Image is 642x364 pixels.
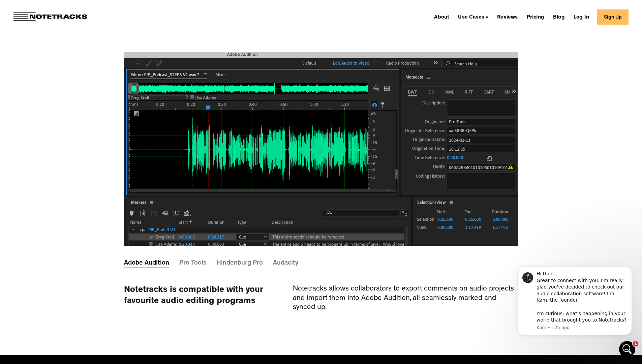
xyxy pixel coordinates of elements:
iframe: Intercom notifications message [507,260,642,339]
div: Use Cases [455,11,491,22]
span: 1 [633,341,638,346]
div: Use Cases [458,15,484,20]
div: Notetracks is compatible with your favourite audio editing programs [124,285,280,313]
a: Blog [550,11,568,22]
iframe: Intercom live chat [619,341,635,357]
a: Log In [571,11,592,22]
div: Audacity [273,262,298,264]
a: About [431,11,452,22]
div: Hindenburg Pro [216,262,263,264]
div: Notetracks allows collaborators to export comments on audio projects and import them into Adobe A... [293,285,518,313]
a: Sign Up [597,9,629,25]
div: Pro Tools [179,262,206,264]
div: Adobe Audition [124,262,169,264]
a: Pricing [524,11,547,22]
a: Reviews [494,11,520,22]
